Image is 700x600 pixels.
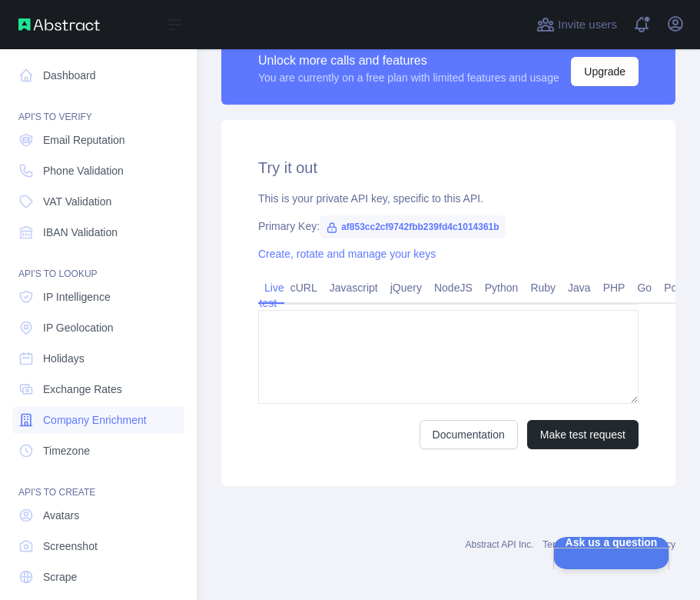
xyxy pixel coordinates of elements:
a: Terms of service [542,539,609,550]
a: IP Geolocation [12,314,184,342]
span: af853cc2cf9742fbb239fd4c1014361b [320,215,505,238]
div: API'S TO LOOKUP [12,249,184,280]
a: Dashboard [12,62,184,89]
a: Exchange Rates [12,375,184,403]
div: This is your private API key, specific to this API. [258,191,639,206]
span: Invite users [558,16,617,34]
a: Go [631,275,658,300]
span: Phone Validation [43,163,124,178]
span: Timezone [43,443,90,458]
a: NodeJS [428,275,479,300]
a: Holidays [12,345,184,372]
a: VAT Validation [12,188,184,215]
span: IP Geolocation [43,320,114,335]
a: IBAN Validation [12,218,184,246]
a: Documentation [420,420,518,449]
a: Javascript [323,275,384,300]
button: Make test request [527,420,639,449]
a: Ruby [524,275,562,300]
span: Scrape [43,569,77,585]
span: Company Enrichment [43,412,147,428]
span: Avatars [43,508,79,523]
button: Invite users [533,12,620,37]
a: Create, rotate and manage your keys [258,248,436,260]
a: Email Reputation [12,126,184,154]
a: cURL [284,275,323,300]
span: Exchange Rates [43,382,122,397]
span: IBAN Validation [43,225,118,240]
h2: Try it out [258,157,639,178]
a: Timezone [12,437,184,465]
span: Email Reputation [43,132,125,148]
a: Abstract API Inc. [466,539,534,550]
a: Avatars [12,502,184,529]
a: Scrape [12,563,184,591]
img: Abstract API [18,18,100,31]
div: API'S TO CREATE [12,468,184,498]
a: Java [562,275,597,300]
span: Holidays [43,351,85,366]
a: IP Intelligence [12,283,184,311]
a: Python [479,275,525,300]
span: VAT Validation [43,194,111,209]
a: PHP [597,275,632,300]
button: Upgrade [571,57,639,86]
div: Unlock more calls and features [258,52,559,70]
a: Live test [258,275,284,315]
span: IP Intelligence [43,289,111,305]
div: Primary Key: [258,218,639,234]
a: Company Enrichment [12,406,184,434]
a: Screenshot [12,532,184,560]
div: API'S TO VERIFY [12,92,184,123]
div: You are currently on a free plan with limited features and usage [258,70,559,85]
a: jQuery [384,275,428,300]
span: Screenshot [43,538,98,554]
iframe: Help Scout Beacon - Open [553,537,669,569]
a: Phone Validation [12,157,184,185]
